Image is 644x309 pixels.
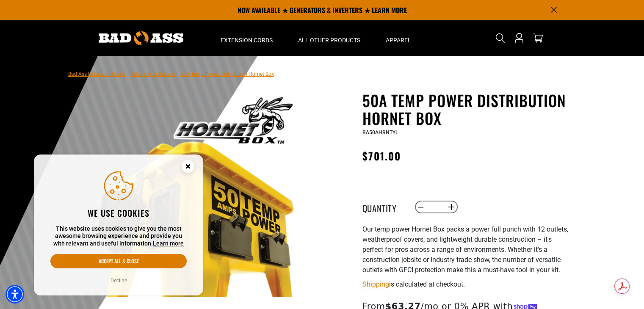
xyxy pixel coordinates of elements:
span: All Other Products [298,36,360,44]
button: Decline [108,276,130,285]
img: Bad Ass Extension Cords [99,31,183,45]
label: Quantity [362,201,405,212]
span: Our temp power Hornet Box packs a power full punch with 12 outlets, weatherproof covers, and ligh... [362,225,568,274]
summary: Apparel [373,20,424,56]
a: cart [531,33,544,43]
a: Shipping [362,280,389,288]
summary: All Other Products [285,20,373,56]
button: Accept all & close [50,254,187,268]
span: Apparel [386,36,411,44]
div: is calculated at checkout. [362,279,570,290]
h2: We use cookies [50,207,187,218]
div: Accessibility Menu [6,285,24,303]
a: Bad Ass Extension Cords [68,71,125,77]
span: BA50AHRNTYL [362,130,398,135]
span: 50A Temp Power Distribution Hornet Box [180,71,274,77]
span: › [177,71,179,77]
p: This website uses cookies to give you the most awesome browsing experience and provide you with r... [50,225,187,248]
summary: Search [494,31,507,45]
button: Close this option [173,154,203,181]
span: $701.00 [362,148,401,163]
aside: Cookie Consent [34,154,203,296]
summary: Extension Cords [208,20,285,56]
h1: 50A Temp Power Distribution Hornet Box [362,91,570,127]
a: This website uses cookies to give you the most awesome browsing experience and provide you with r... [153,240,184,247]
nav: breadcrumbs [68,69,274,79]
a: Return to Collection [130,71,175,77]
span: › [127,71,129,77]
span: Extension Cords [221,36,273,44]
a: Open this option [512,20,526,56]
